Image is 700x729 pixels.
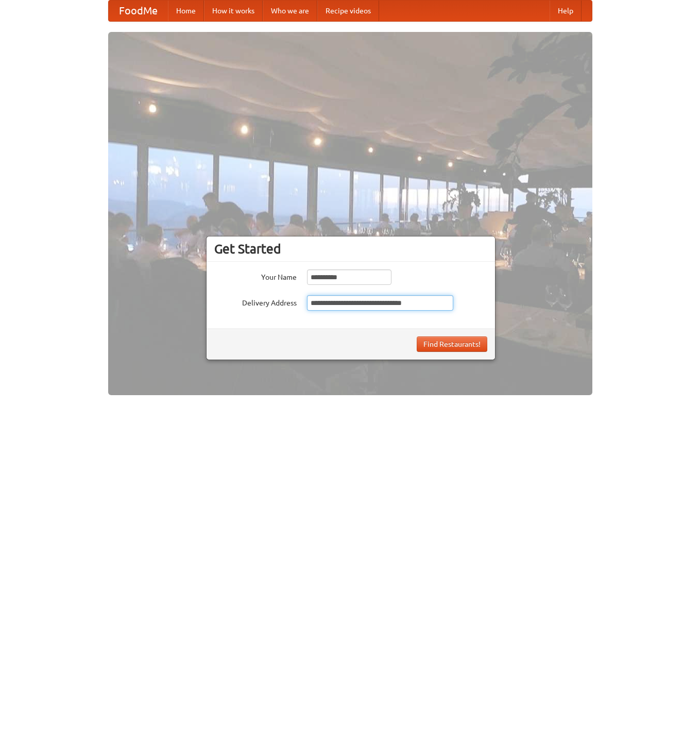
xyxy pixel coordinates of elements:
a: Recipe videos [317,1,379,21]
h3: Get Started [214,241,487,257]
label: Your Name [214,269,297,282]
a: FoodMe [109,1,168,21]
a: Who we are [263,1,317,21]
a: How it works [204,1,263,21]
label: Delivery Address [214,295,297,308]
a: Help [550,1,582,21]
button: Find Restaurants! [417,336,487,352]
a: Home [168,1,204,21]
